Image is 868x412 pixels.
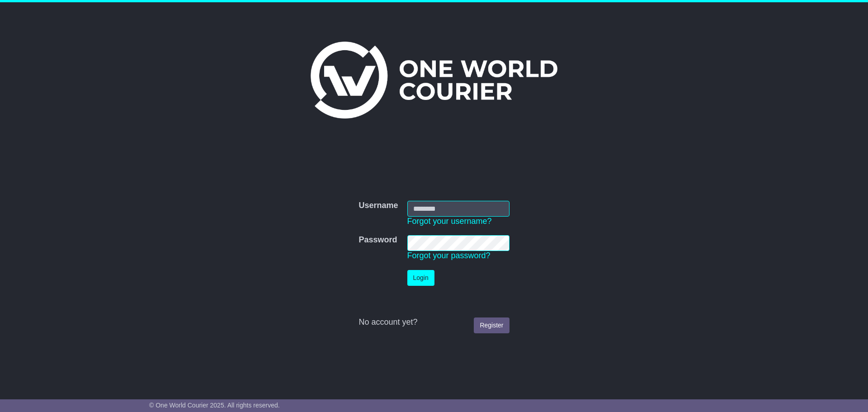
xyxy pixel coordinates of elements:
a: Register [474,317,509,333]
label: Username [359,201,398,211]
img: One World [311,42,557,118]
div: No account yet? [359,317,509,327]
label: Password [359,235,397,245]
button: Login [407,270,434,286]
span: © One World Courier 2025. All rights reserved. [149,402,280,409]
a: Forgot your password? [407,251,491,260]
a: Forgot your username? [407,217,492,226]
